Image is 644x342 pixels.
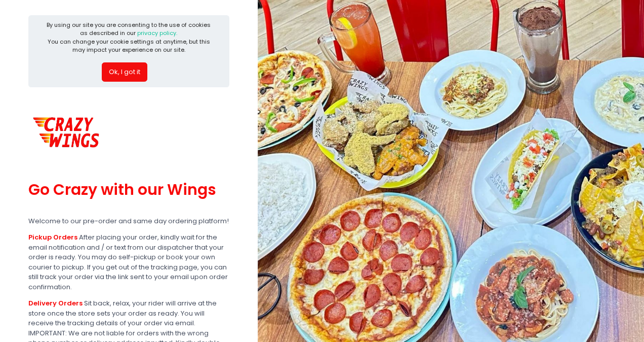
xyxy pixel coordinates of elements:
[28,298,83,308] b: Delivery Orders
[137,29,177,37] a: privacy policy.
[46,21,213,54] div: By using our site you are consenting to the use of cookies as described in our You can change you...
[102,62,147,82] button: Ok, I got it
[28,170,229,210] div: Go Crazy with our Wings
[28,232,229,292] div: After placing your order, kindly wait for the email notification and / or text from our dispatche...
[28,232,77,242] b: Pickup Orders
[28,216,229,226] div: Welcome to our pre-order and same day ordering platform!
[28,94,104,170] img: Crazy Wings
